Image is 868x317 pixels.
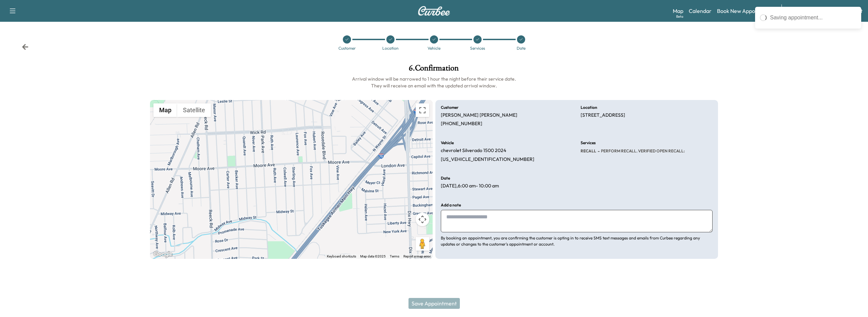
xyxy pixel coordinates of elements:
h6: Customer [441,105,458,110]
a: Report a map error [403,254,431,258]
img: Curbee Logo [418,6,450,16]
div: Date [517,46,525,50]
div: Beta [676,14,683,19]
a: Calendar [689,7,712,15]
p: [US_VEHICLE_IDENTIFICATION_NUMBER] [441,156,534,163]
p: By booking an appointment, you are confirming the customer is opting in to receive SMS text messa... [441,235,713,247]
p: [PHONE_NUMBER] [441,121,482,127]
div: Location [382,46,399,50]
a: Open this area in Google Maps (opens a new window) [152,250,174,259]
p: [DATE] , 6:00 am - 10:00 am [441,183,499,189]
a: Terms (opens in new tab) [390,254,399,258]
span: PERFORM RECALL. VERIFIED OPEN RECALL: [600,148,685,154]
div: Customer [338,46,356,50]
img: Google [152,250,174,259]
span: - [596,148,600,154]
button: Toggle fullscreen view [416,103,429,117]
button: Keyboard shortcuts [327,254,356,259]
h6: Arrival window will be narrowed to 1 hour the night before their service date. They will receive ... [150,76,718,89]
p: [PERSON_NAME] [PERSON_NAME] [441,112,517,118]
h6: Vehicle [441,141,454,145]
p: [STREET_ADDRESS] [581,112,625,118]
a: MapBeta [673,7,683,15]
div: Saving appointment... [770,14,856,22]
span: RECALL [581,148,596,154]
h1: 6 . Confirmation [150,64,718,76]
button: Show satellite imagery [177,103,211,117]
button: Map camera controls [416,213,429,226]
button: Show street map [153,103,177,117]
button: Drag Pegman onto the map to open Street View [416,237,429,251]
h6: Add a note [441,203,461,207]
div: Services [470,46,485,50]
a: Book New Appointment [717,7,774,15]
h6: Date [441,176,450,180]
div: Vehicle [428,46,440,50]
h6: Services [581,141,596,145]
span: Map data ©2025 [360,254,386,258]
p: chevrolet Silverado 1500 2024 [441,148,506,154]
h6: Location [581,105,597,110]
div: Back [22,44,29,50]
